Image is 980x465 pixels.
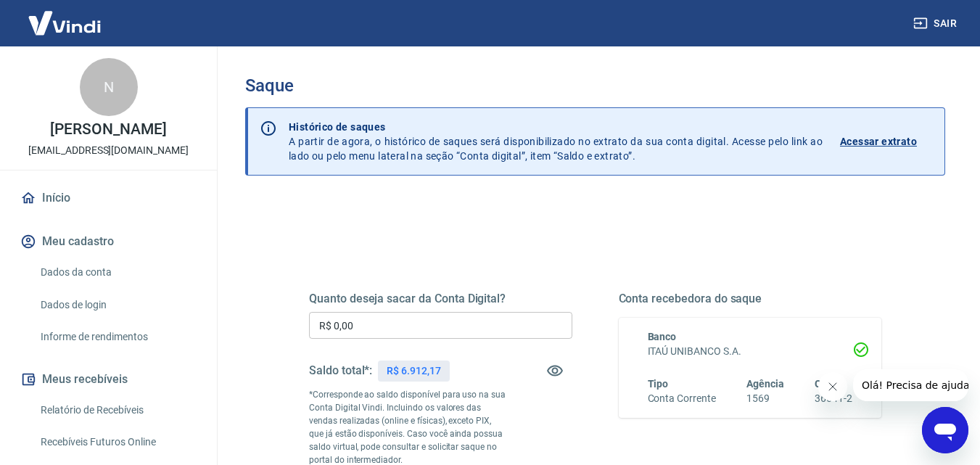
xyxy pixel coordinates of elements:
p: [EMAIL_ADDRESS][DOMAIN_NAME] [28,143,189,158]
iframe: Botão para abrir a janela de mensagens [922,407,968,453]
img: Vindi [17,1,112,45]
p: R$ 6.912,17 [387,363,440,379]
button: Sair [910,10,963,37]
h3: Saque [245,75,945,96]
a: Início [17,182,199,214]
p: [PERSON_NAME] [50,122,166,137]
iframe: Fechar mensagem [818,372,847,401]
h6: 1569 [746,391,784,406]
h6: Conta Corrente [648,391,716,406]
p: A partir de agora, o histórico de saques será disponibilizado no extrato da sua conta digital. Ac... [289,120,823,163]
a: Dados de login [35,290,199,320]
span: Tipo [648,378,669,390]
button: Meus recebíveis [17,363,199,395]
a: Acessar extrato [840,120,933,163]
span: Agência [746,378,784,390]
button: Meu cadastro [17,226,199,258]
span: Conta [815,378,842,390]
a: Relatório de Recebíveis [35,395,199,425]
a: Informe de rendimentos [35,322,199,352]
a: Recebíveis Futuros Online [35,427,199,457]
iframe: Mensagem da empresa [853,369,968,401]
h5: Conta recebedora do saque [619,292,882,306]
p: Acessar extrato [840,134,917,149]
h5: Quanto deseja sacar da Conta Digital? [309,292,572,306]
div: N [80,58,138,116]
h6: ITAÚ UNIBANCO S.A. [648,344,853,359]
p: Histórico de saques [289,120,823,134]
h5: Saldo total*: [309,363,372,378]
h6: 36541-2 [815,391,852,406]
span: Banco [648,331,677,342]
a: Dados da conta [35,258,199,287]
span: Olá! Precisa de ajuda? [9,10,122,22]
